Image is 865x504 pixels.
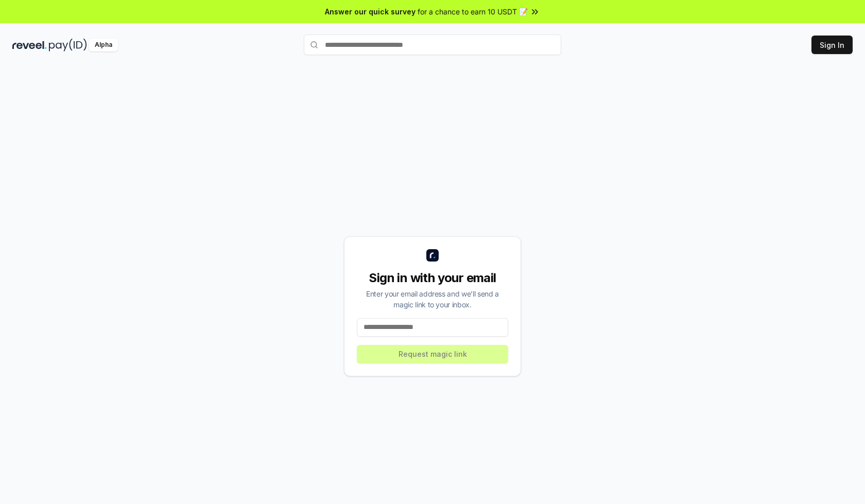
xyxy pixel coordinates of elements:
[357,270,508,286] div: Sign in with your email
[89,39,118,51] div: Alpha
[357,288,508,310] div: Enter your email address and we’ll send a magic link to your inbox.
[49,39,87,51] img: pay_id
[418,6,528,17] span: for a chance to earn 10 USDT 📝
[811,36,853,54] button: Sign In
[325,6,416,17] span: Answer our quick survey
[426,249,439,262] img: logo_small
[12,39,47,51] img: reveel_dark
